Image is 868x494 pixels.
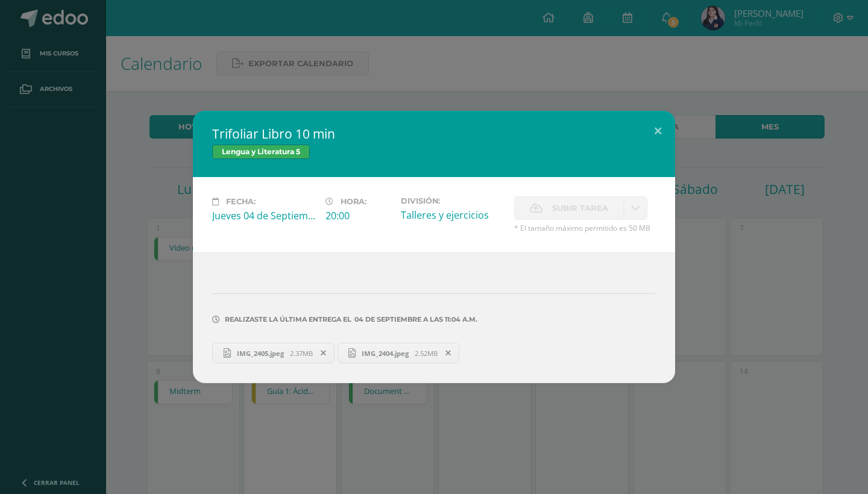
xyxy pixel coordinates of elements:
[356,349,415,358] span: IMG_2404.jpeg
[552,197,608,219] span: Subir tarea
[212,343,335,363] a: IMG_2405.jpeg 2.37MB
[415,349,438,358] span: 2.52MB
[325,209,391,222] div: 20:00
[338,343,460,363] a: IMG_2404.jpeg 2.52MB
[231,349,290,358] span: IMG_2405.jpeg
[624,196,647,220] a: La fecha de entrega ha expirado
[351,319,477,320] span: 04 DE Septiembre A LAS 11:04 a.m.
[212,209,316,222] div: Jueves 04 de Septiembre
[226,197,256,206] span: Fecha:
[438,346,459,360] span: Remover entrega
[212,145,310,159] span: Lengua y Literatura 5
[313,346,334,360] span: Remover entrega
[341,197,366,206] span: Hora:
[290,349,313,358] span: 2.37MB
[225,315,351,324] span: Realizaste la última entrega el
[212,125,656,142] h2: Trifoliar Libro 10 min
[401,208,505,222] div: Talleres y ejercicios
[641,111,675,152] button: Close (Esc)
[401,196,505,205] label: División:
[514,196,624,220] label: La fecha de entrega ha expirado
[514,223,656,233] span: * El tamaño máximo permitido es 50 MB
